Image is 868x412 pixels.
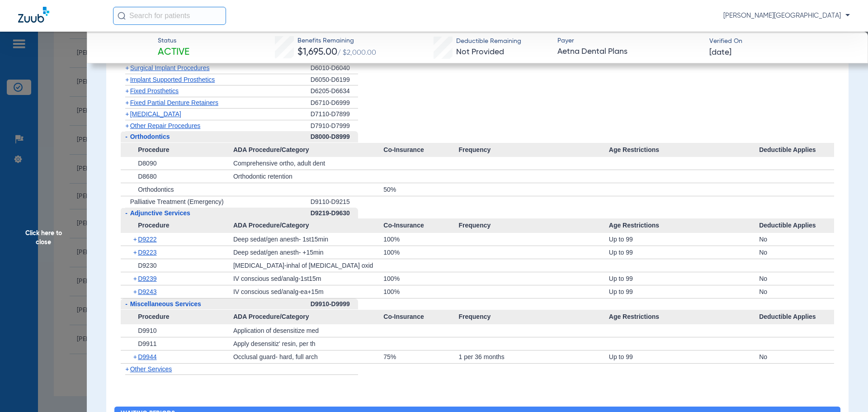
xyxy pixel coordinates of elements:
[311,109,358,120] div: D7110-D7899
[723,11,850,20] span: [PERSON_NAME][GEOGRAPHIC_DATA]
[18,7,49,23] img: Zuub Logo
[130,76,215,83] span: Implant Supported Prosthetics
[233,143,383,157] span: ADA Procedure/Category
[138,353,156,360] span: D9944
[759,285,834,298] div: No
[233,246,383,259] div: Deep sedat/gen anesth- +15min
[557,36,702,46] span: Payer
[759,233,834,246] div: No
[383,246,458,259] div: 100%
[138,249,156,256] span: D9223
[125,87,129,95] span: +
[297,47,337,57] span: $1,695.00
[121,143,233,157] span: Procedure
[130,198,224,205] span: Palliative Treatment (Emergency)
[383,183,458,196] div: 50%
[133,246,138,259] span: +
[311,85,358,97] div: D6205-D6634
[233,350,383,363] div: Occlusal guard- hard, full arch
[133,233,138,246] span: +
[121,310,233,324] span: Procedure
[311,120,358,132] div: D7910-D7999
[130,87,179,95] span: Fixed Prosthetics
[125,64,129,71] span: +
[138,186,174,193] span: Orthodontics
[233,310,383,324] span: ADA Procedure/Category
[138,236,156,243] span: D9222
[233,218,383,233] span: ADA Procedure/Category
[458,350,609,363] div: 1 per 36 months
[458,310,609,324] span: Frequency
[125,99,129,106] span: +
[130,209,190,217] span: Adjunctive Services
[113,7,226,25] input: Search for patients
[138,262,156,269] span: D9230
[233,272,383,285] div: IV conscious sed/analg-1st15m
[121,218,233,233] span: Procedure
[133,272,138,285] span: +
[133,285,138,298] span: +
[609,143,759,157] span: Age Restrictions
[233,324,383,337] div: Application of desensitize med
[118,12,126,20] img: Search Icon
[138,173,156,180] span: D8680
[709,37,854,46] span: Verified On
[311,196,358,208] div: D9110-D9215
[130,64,210,71] span: Surgical Implant Procedures
[233,259,383,272] div: [MEDICAL_DATA]-inhal of [MEDICAL_DATA] oxid
[759,246,834,259] div: No
[609,246,759,259] div: Up to 99
[383,233,458,246] div: 100%
[311,131,358,143] div: D8000-D8999
[125,110,129,118] span: +
[759,218,834,233] span: Deductible Applies
[158,36,189,46] span: Status
[456,37,521,46] span: Deductible Remaining
[125,209,127,217] span: -
[759,310,834,324] span: Deductible Applies
[759,350,834,363] div: No
[125,133,127,140] span: -
[233,337,383,350] div: Apply desensitiz' resin, per th
[311,298,358,310] div: D9910-D9999
[609,310,759,324] span: Age Restrictions
[383,272,458,285] div: 100%
[759,143,834,157] span: Deductible Applies
[130,110,181,118] span: [MEDICAL_DATA]
[233,157,383,170] div: Comprehensive ortho, adult dent
[138,288,156,295] span: D9243
[337,49,376,57] span: / $2,000.00
[557,46,702,57] span: Aetna Dental Plans
[383,310,458,324] span: Co-Insurance
[130,365,172,373] span: Other Services
[383,285,458,298] div: 100%
[458,218,609,233] span: Frequency
[383,143,458,157] span: Co-Insurance
[130,99,218,106] span: Fixed Partial Denture Retainers
[233,285,383,298] div: IV conscious sed/analg-ea+15m
[311,208,358,219] div: D9219-D9630
[458,143,609,157] span: Frequency
[138,160,156,167] span: D8090
[133,350,138,363] span: +
[609,218,759,233] span: Age Restrictions
[125,76,129,83] span: +
[297,36,376,46] span: Benefits Remaining
[130,133,170,140] span: Orthodontics
[609,285,759,298] div: Up to 99
[130,300,201,308] span: Miscellaneous Services
[138,327,156,334] span: D9910
[609,272,759,285] div: Up to 99
[233,170,383,183] div: Orthodontic retention
[138,340,156,347] span: D9911
[130,122,201,129] span: Other Repair Procedures
[311,74,358,86] div: D6050-D6199
[233,233,383,246] div: Deep sedat/gen anesth- 1st15min
[311,97,358,109] div: D6710-D6999
[759,272,834,285] div: No
[383,350,458,363] div: 75%
[138,275,156,282] span: D9239
[125,300,127,308] span: -
[125,365,129,373] span: +
[311,62,358,74] div: D6010-D6040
